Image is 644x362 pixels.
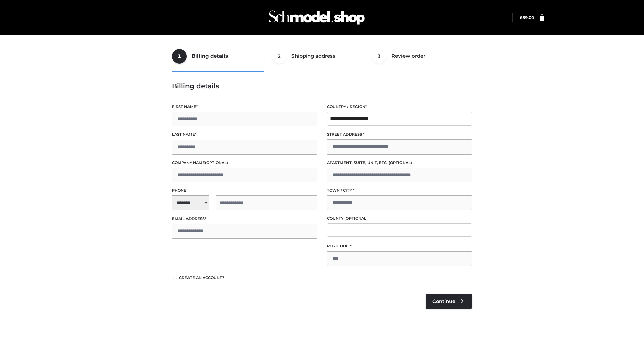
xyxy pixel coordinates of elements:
[389,160,412,165] span: (optional)
[172,160,317,166] label: Company name
[205,160,228,165] span: (optional)
[172,216,317,222] label: Email address
[520,15,534,20] bdi: 89.00
[344,216,368,221] span: (optional)
[172,82,472,90] h3: Billing details
[327,160,472,166] label: Apartment, suite, unit, etc.
[327,104,472,110] label: Country / Region
[172,131,317,138] label: Last name
[172,104,317,110] label: First name
[179,275,224,280] span: Create an account?
[327,243,472,249] label: Postcode
[172,187,317,194] label: Phone
[520,15,534,20] a: £89.00
[426,294,472,309] a: Continue
[327,187,472,194] label: Town / City
[432,298,455,304] span: Continue
[327,215,472,222] label: County
[520,15,522,20] span: £
[327,131,472,138] label: Street address
[172,275,178,279] input: Create an account?
[266,4,367,31] img: Schmodel Admin 964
